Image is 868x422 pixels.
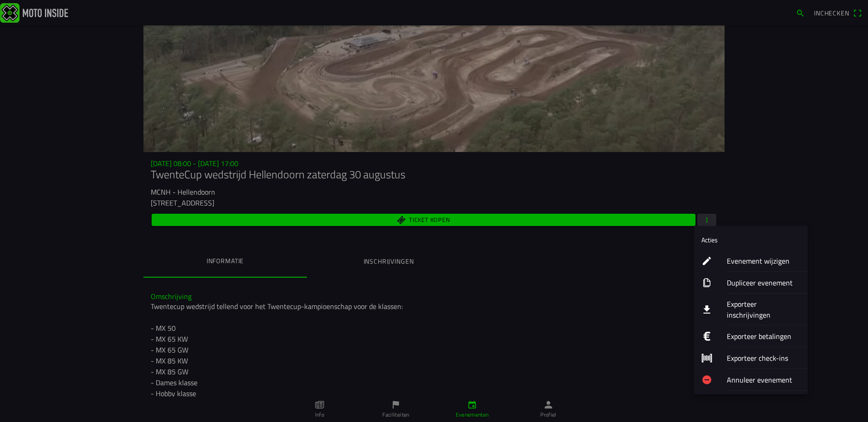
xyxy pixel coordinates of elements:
ion-icon: create [701,255,712,266]
ion-label: Exporteer inschrijvingen [727,299,800,320]
ion-label: Annuleer evenement [727,374,800,385]
ion-icon: remove circle [701,374,712,385]
ion-icon: barcode [701,353,712,363]
ion-label: Evenement wijzigen [727,255,800,266]
ion-icon: logo euro [701,331,712,342]
ion-label: Acties [701,235,718,245]
ion-label: Exporteer betalingen [727,331,800,342]
ion-label: Exporteer check-ins [727,353,800,363]
ion-icon: copy [701,277,712,288]
ion-label: Dupliceer evenement [727,277,800,288]
ion-icon: download [701,304,712,315]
